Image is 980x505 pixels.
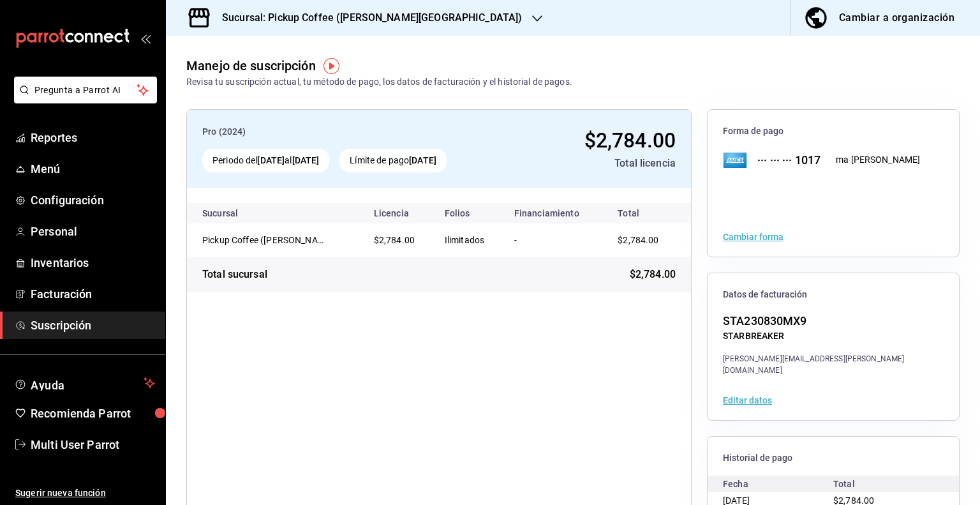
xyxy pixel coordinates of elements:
[836,153,920,167] div: ma [PERSON_NAME]
[202,234,330,246] div: Pickup Coffee (Quintana Roo)
[31,285,155,303] span: Facturación
[202,267,267,282] div: Total sucursal
[723,452,944,464] span: Historial de pago
[31,254,155,271] span: Inventarios
[504,203,603,223] th: Financiamiento
[374,235,415,245] span: $2,784.00
[31,375,138,391] span: Ayuda
[521,156,676,171] div: Total licencia
[618,235,658,245] span: $2,784.00
[292,155,320,165] strong: [DATE]
[31,223,155,240] span: Personal
[504,223,603,257] td: -
[31,192,155,209] span: Configuración
[723,476,833,492] div: Fecha
[202,125,510,139] div: Pro (2024)
[31,160,155,177] span: Menú
[34,84,137,97] span: Pregunta a Parrot AI
[323,58,339,74] img: Tooltip marker
[409,155,436,165] strong: [DATE]
[202,149,329,172] div: Periodo del al
[14,77,157,103] button: Pregunta a Parrot AI
[723,289,944,301] span: Datos de facturación
[723,312,944,329] div: STA230830MX9
[31,436,155,453] span: Multi User Parrot
[434,203,504,223] th: Folios
[434,223,504,257] td: Ilimitados
[186,75,572,89] div: Revisa tu suscripción actual, tu método de pago, los datos de facturación y el historial de pagos.
[257,155,285,165] strong: [DATE]
[723,125,944,137] span: Forma de pago
[202,234,330,246] div: Pickup Coffee ([PERSON_NAME][GEOGRAPHIC_DATA])
[723,353,944,376] div: [PERSON_NAME][EMAIL_ADDRESS][PERSON_NAME][DOMAIN_NAME]
[602,203,691,223] th: Total
[339,149,447,172] div: Límite de pago
[140,33,151,43] button: open_drawer_menu
[584,128,676,153] span: $2,784.00
[202,208,272,218] div: Sucursal
[630,267,676,282] span: $2,784.00
[723,396,772,405] button: Editar datos
[212,10,522,26] h3: Sucursal: Pickup Coffee ([PERSON_NAME][GEOGRAPHIC_DATA])
[723,329,944,343] div: STARBREAKER
[723,232,783,241] button: Cambiar forma
[833,476,944,492] div: Total
[364,203,434,223] th: Licencia
[31,405,155,422] span: Recomienda Parrot
[31,317,155,334] span: Suscripción
[186,56,316,75] div: Manejo de suscripción
[15,486,155,500] span: Sugerir nueva función
[839,9,954,27] div: Cambiar a organización
[747,151,820,169] div: ··· ··· ··· 1017
[31,129,155,146] span: Reportes
[9,93,157,106] a: Pregunta a Parrot AI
